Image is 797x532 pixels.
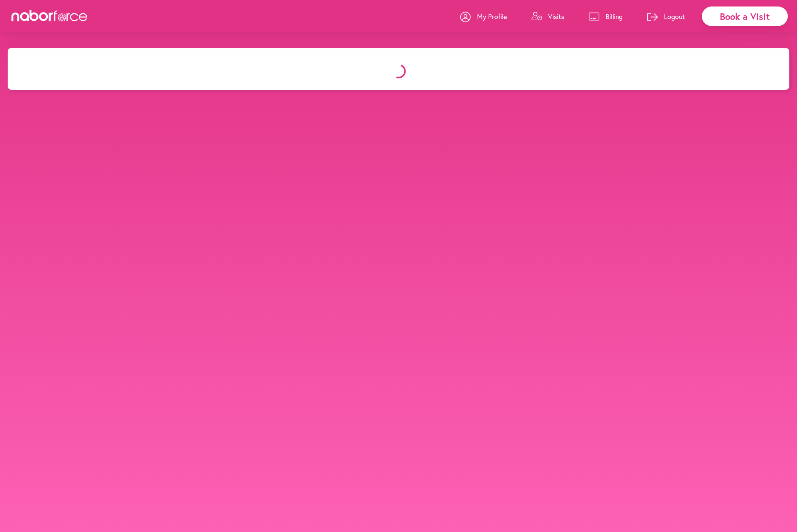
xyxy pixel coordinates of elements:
a: Visits [531,5,564,28]
p: Billing [605,12,623,21]
a: Billing [589,5,623,28]
p: My Profile [477,12,507,21]
div: Book a Visit [702,7,788,26]
a: My Profile [460,5,507,28]
a: Logout [647,5,685,28]
p: Visits [548,12,564,21]
p: Logout [664,12,685,21]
